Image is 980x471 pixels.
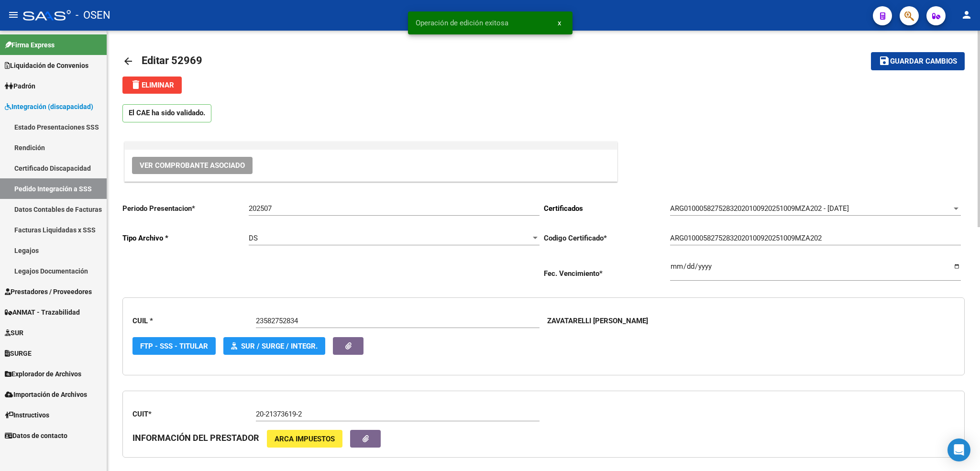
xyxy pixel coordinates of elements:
[5,307,80,318] span: ANMAT - Trazabilidad
[879,55,890,66] mat-icon: save
[670,204,849,213] span: ARG01000582752832020100920251009MZA202 - [DATE]
[140,161,245,170] span: Ver Comprobante Asociado
[5,81,35,91] span: Padrón
[132,431,259,445] h3: INFORMACIÓN DEL PRESTADOR
[5,369,81,379] span: Explorador de Archivos
[122,55,134,67] mat-icon: arrow_back
[241,342,318,351] span: SUR / SURGE / INTEGR.
[249,234,258,242] span: DS
[550,14,569,32] button: x
[130,81,174,89] span: Eliminar
[5,389,87,400] span: Importación de Archivos
[8,9,19,21] mat-icon: menu
[5,286,92,297] span: Prestadores / Proveedores
[132,157,253,174] button: Ver Comprobante Asociado
[223,337,325,355] button: SUR / SURGE / INTEGR.
[5,328,23,338] span: SUR
[76,5,110,26] span: - OSEN
[275,435,335,443] span: ARCA Impuestos
[5,348,32,359] span: SURGE
[132,409,256,419] p: CUIT
[122,77,182,94] button: Eliminar
[142,55,202,66] span: Editar 52969
[871,52,965,70] button: Guardar cambios
[5,101,93,112] span: Integración (discapacidad)
[5,430,67,441] span: Datos de contacto
[132,316,256,326] p: CUIL *
[122,233,249,243] p: Tipo Archivo *
[122,104,211,122] p: El CAE ha sido validado.
[961,9,972,21] mat-icon: person
[544,233,670,243] p: Codigo Certificado
[5,410,49,420] span: Instructivos
[132,337,216,355] button: FTP - SSS - Titular
[558,19,561,27] span: x
[544,268,670,279] p: Fec. Vencimiento
[544,203,670,214] p: Certificados
[5,60,88,71] span: Liquidación de Convenios
[122,203,249,214] p: Periodo Presentacion
[547,316,648,326] p: ZAVATARELLI [PERSON_NAME]
[416,18,508,28] span: Operación de edición exitosa
[947,438,970,461] div: Open Intercom Messenger
[130,79,142,90] mat-icon: delete
[140,342,208,351] span: FTP - SSS - Titular
[890,57,957,66] span: Guardar cambios
[5,40,55,50] span: Firma Express
[267,430,342,448] button: ARCA Impuestos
